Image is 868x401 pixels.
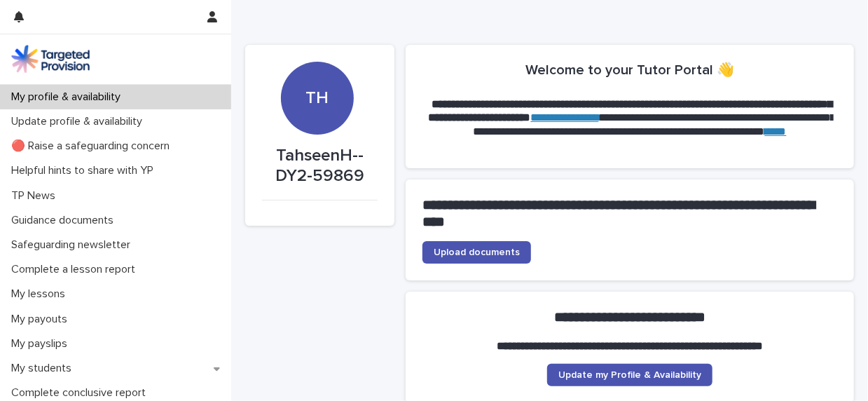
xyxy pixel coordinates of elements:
[6,313,78,326] p: My payouts
[6,337,78,351] p: My payslips
[11,45,90,73] img: M5nRWzHhSzIhMunXDL62
[434,247,520,257] span: Upload documents
[547,364,712,386] a: Update my Profile & Availability
[6,287,76,301] p: My lessons
[6,115,153,128] p: Update profile & availability
[6,189,67,203] p: TP News
[6,263,146,276] p: Complete a lesson report
[6,164,165,177] p: Helpful hints to share with YP
[262,146,378,186] p: TahseenH--DY2-59869
[281,15,354,109] div: TH
[6,140,181,153] p: 🔴 Raise a safeguarding concern
[525,62,734,79] h2: Welcome to your Tutor Portal 👋
[422,241,531,264] a: Upload documents
[6,238,142,252] p: Safeguarding newsletter
[6,214,125,227] p: Guidance documents
[6,386,157,400] p: Complete conclusive report
[6,362,83,375] p: My students
[558,370,701,380] span: Update my Profile & Availability
[6,90,132,104] p: My profile & availability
